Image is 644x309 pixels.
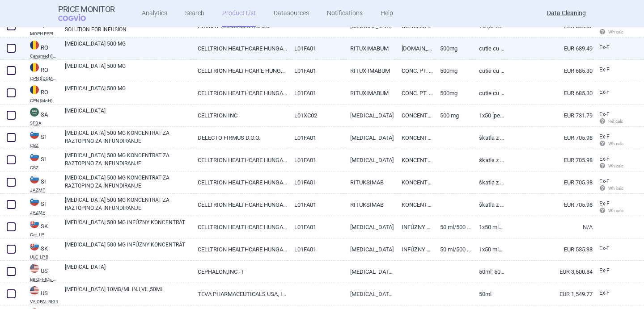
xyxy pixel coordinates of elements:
[191,60,288,82] a: CELLTRION HEALTHCAR E HUNGARY KFT. - [GEOGRAPHIC_DATA]
[395,38,433,59] a: [DOMAIN_NAME]. SOL. PERF.
[65,151,191,167] a: [MEDICAL_DATA] 500 MG KONCENTRAT ZA RAZTOPINO ZA INFUNDIRANJE
[433,38,472,59] a: 500mg
[23,218,58,237] a: SKSKCat. LP
[30,300,58,304] abbr: VA OPAL BIG4 — US Department of Veteran Affairs (VA), Office of Procurement, Acquisition and Logi...
[65,62,191,78] a: [MEDICAL_DATA] 500 MG
[30,54,58,58] abbr: Canamed (Legislatie.just.ro - Canamed Annex 1) — List of maximum prices for domestic purposes. Un...
[191,38,288,59] a: CELLTRION HEALTHCARE HUNGARY KFT.-[GEOGRAPHIC_DATA]
[599,200,610,207] span: Ex-factory price
[343,261,395,283] a: [MEDICAL_DATA]-ABBS 10MG/ML INJ,VIL,50ML
[504,82,593,104] a: EUR 685.30
[191,149,288,171] a: CELLTRION HEALTHCARE HUNGARY KFT.
[30,121,58,125] abbr: SFDA — Pharmaceutical database of human drugs developed by The Saudi Food and Drug Authority.
[472,104,504,126] a: 1x50 [PERSON_NAME]
[30,41,39,50] img: Romania
[65,241,191,257] a: [MEDICAL_DATA] 500 MG INFÚZNY KONCENTRÁT
[593,63,626,77] a: Ex-F
[593,197,626,218] a: Ex-F Wh calc
[23,129,58,148] a: SISICBZ
[599,89,610,95] span: Ex-factory price
[504,238,593,260] a: EUR 535.38
[593,41,626,54] a: Ex-F
[472,216,504,238] a: 1x50 ml/500 mg (liek inj.skl.)
[30,63,39,72] img: Romania
[65,40,191,56] a: [MEDICAL_DATA] 500 MG
[288,171,343,193] a: L01FA01
[23,40,58,58] a: ROROCanamed ([DOMAIN_NAME] - Canamed Annex 1)
[288,60,343,82] a: L01FA01
[343,127,395,149] a: [MEDICAL_DATA]
[58,5,115,22] a: Price MonitorCOGVIO
[593,19,626,39] a: Ex-F Wh calc
[593,108,626,129] a: Ex-F Ret calc
[593,242,626,255] a: Ex-F
[504,216,593,238] a: N/A
[504,38,593,59] a: EUR 689.49
[504,127,593,149] a: EUR 705.98
[343,82,395,104] a: RITUXIMABUM
[599,119,623,124] span: Ret calc
[65,174,191,190] a: [MEDICAL_DATA] 500 MG KONCENTRAT ZA RAZTOPINO ZA INFUNDIRANJE
[593,130,626,151] a: Ex-F Wh calc
[30,166,58,170] abbr: CBZ — Online database of medical product market supply published by the Ministrstvo za zdravje, S...
[23,62,58,81] a: ROROCPN ([DOMAIN_NAME])
[343,60,395,82] a: RITUX IMABUM
[23,263,58,282] a: USUSBB OFFICE WACAWP PCG
[30,130,39,139] img: Slovenia
[191,261,288,283] a: CEPHALON,INC.-T
[433,216,472,238] a: 50 ml/500 mg
[472,60,504,82] a: Cutie cu 1 [MEDICAL_DATA]. din sticla a 50 ml (500 mg [MEDICAL_DATA]) (3 ani)
[65,196,191,212] a: [MEDICAL_DATA] 500 MG KONCENTRAT ZA RAZTOPINO ZA INFUNDIRANJE
[191,171,288,193] a: CELLTRION HEALTHCARE HUNGARY KFT.
[288,82,343,104] a: L01FA01
[288,104,343,126] a: L01XC02
[395,82,433,104] a: CONC. PT. SOL. PERF.
[504,171,593,193] a: EUR 705.98
[23,241,58,259] a: SKSKUUC-LP B
[395,104,433,126] a: CONCENTRATE FOR SOLUTION FOR INFUSION
[288,127,343,149] a: L01FA01
[288,149,343,171] a: L01FA01
[191,216,288,238] a: CELLTRION HEALTHCARE HUNGARY KFT.
[191,194,288,216] a: CELLTRION HEALTHCARE HUNGARY KFT.
[30,219,39,228] img: Slovakia
[599,186,623,191] span: Wh calc
[191,82,288,104] a: CELLTRION HEALTHCARE HUNGARY KFT. - [GEOGRAPHIC_DATA]
[30,99,58,103] abbr: CPN (MoH) — Public Catalog - List of maximum prices for international purposes. Official versions...
[30,210,58,215] abbr: JAZMP — List of medicinal products published by the Public Agency of the Republic of Slovenia for...
[343,38,395,59] a: RITUXIMABUM
[593,175,626,196] a: Ex-F Wh calc
[504,283,593,305] a: EUR 1,549.77
[30,233,58,237] abbr: Cat. LP — List of categorized drugs, published by the Ministry of Health, Slovakia.
[288,238,343,260] a: L01FA01
[30,255,58,259] abbr: UUC-LP B — List of medicinal products published by the Ministry of Health of the Slovak Republic ...
[433,82,472,104] a: 500mg
[472,283,504,305] a: 50ML
[30,32,58,36] abbr: MOPH PPPL — Pharmaceutical Products Price List published by the Ministry of Public Health, Qatar
[599,163,623,168] span: Wh calc
[599,245,610,251] span: Ex-factory price
[599,178,610,184] span: Ex-factory price
[30,85,39,94] img: Romania
[65,107,191,123] a: [MEDICAL_DATA]
[191,127,288,149] a: DELECTO FIRMUS D.O.O.
[30,152,39,161] img: Slovenia
[599,208,623,213] span: Wh calc
[30,264,39,273] img: United States
[504,194,593,216] a: EUR 705.98
[288,194,343,216] a: L01FA01
[65,263,191,279] a: [MEDICAL_DATA]
[599,290,610,296] span: Ex-factory price
[599,134,610,140] span: Ex-factory price
[343,171,395,193] a: RITUKSIMAB
[599,67,610,73] span: Ex-factory price
[65,218,191,234] a: [MEDICAL_DATA] 500 MG INFÚZNY KONCENTRÁT
[343,216,395,238] a: [MEDICAL_DATA]
[599,111,610,117] span: Ex-factory price
[30,188,58,192] abbr: JAZMP — List of medicinal products published by the Public Agency of the Republic of Slovenia for...
[599,29,623,34] span: Wh calc
[288,38,343,59] a: L01FA01
[599,267,610,274] span: Ex-factory price
[30,242,39,251] img: Slovakia
[395,194,433,216] a: KONCENTRAT ZA RAZTOPINO ZA INFUNDIRANJE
